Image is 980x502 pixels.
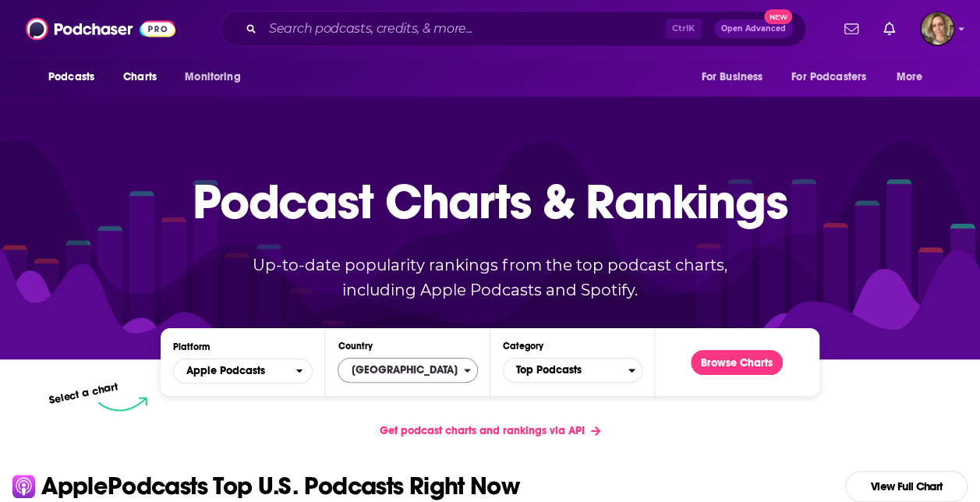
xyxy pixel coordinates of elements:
[764,9,792,24] span: New
[886,62,943,92] button: open menu
[791,66,866,88] span: For Podcasters
[48,66,94,88] span: Podcasts
[701,66,762,88] span: For Business
[690,62,782,92] button: open menu
[37,62,115,92] button: open menu
[338,358,477,383] button: Countries
[98,397,147,412] img: select arrow
[781,62,889,92] button: open menu
[714,19,793,38] button: Open AdvancedNew
[920,12,954,46] img: User Profile
[222,253,759,302] p: Up-to-date popularity rankings from the top podcast charts, including Apple Podcasts and Spotify.
[877,16,901,42] a: Show notifications dropdown
[503,358,642,383] button: Categories
[220,11,806,47] div: Search podcasts, credits, & more...
[113,62,166,92] a: Charts
[173,359,313,384] button: open menu
[920,12,954,46] span: Logged in as Lauren.Russo
[897,66,923,88] span: More
[174,62,260,92] button: open menu
[380,424,585,437] span: Get podcast charts and rankings via API
[838,16,865,42] a: Show notifications dropdown
[263,16,665,41] input: Search podcasts, credits, & more...
[721,25,786,33] span: Open Advanced
[173,359,313,384] h2: Platforms
[186,366,265,376] span: Apple Podcasts
[338,357,463,384] span: [GEOGRAPHIC_DATA]
[845,471,968,502] a: View Full Chart
[26,14,175,44] img: Podchaser - Follow, Share and Rate Podcasts
[691,350,783,375] button: Browse Charts
[185,66,240,88] span: Monitoring
[504,357,628,384] span: Top Podcasts
[12,475,35,497] img: apple Icon
[367,412,613,450] a: Get podcast charts and rankings via API
[665,19,702,39] span: Ctrl K
[123,66,157,88] span: Charts
[920,12,954,46] button: Show profile menu
[41,474,519,499] p: Apple Podcasts Top U.S. Podcasts Right Now
[193,150,787,252] p: Podcast Charts & Rankings
[48,380,120,407] p: Select a chart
